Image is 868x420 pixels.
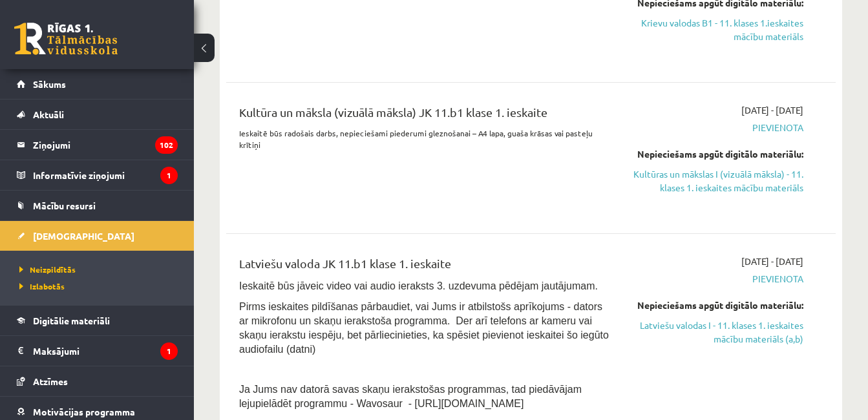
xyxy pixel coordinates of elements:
a: Kultūras un mākslas I (vizuālā māksla) - 11. klases 1. ieskaites mācību materiāls [628,167,803,194]
a: Rīgas 1. Tālmācības vidusskola [14,23,118,55]
a: Sākums [17,69,178,99]
span: Motivācijas programma [33,406,135,417]
span: Pirms ieskaites pildīšanas pārbaudiet, vai Jums ir atbilstošs aprīkojums - dators ar mikrofonu un... [239,301,609,355]
div: Nepieciešams apgūt digitālo materiālu: [628,147,803,161]
i: 1 [160,167,178,184]
div: Nepieciešams apgūt digitālo materiālu: [628,299,803,312]
a: Izlabotās [19,280,181,292]
a: Maksājumi1 [17,336,178,366]
div: Kultūra un māksla (vizuālā māksla) JK 11.b1 klase 1. ieskaite [239,103,609,127]
i: 102 [155,136,178,154]
span: [DEMOGRAPHIC_DATA] [33,230,134,242]
span: [DATE] - [DATE] [741,103,803,117]
legend: Informatīvie ziņojumi [33,160,178,190]
div: Latviešu valoda JK 11.b1 klase 1. ieskaite [239,255,609,278]
span: Aktuāli [33,109,64,120]
a: Digitālie materiāli [17,306,178,335]
span: Ieskaitē būs jāveic video vai audio ieraksts 3. uzdevuma pēdējam jautājumam. [239,280,598,291]
a: Ziņojumi102 [17,130,178,160]
span: Digitālie materiāli [33,315,110,326]
a: Neizpildītās [19,264,181,275]
span: Pievienota [628,272,803,286]
i: 1 [160,342,178,360]
a: [DEMOGRAPHIC_DATA] [17,221,178,251]
a: Atzīmes [17,366,178,396]
a: Krievu valodas B1 - 11. klases 1.ieskaites mācību materiāls [628,16,803,43]
legend: Maksājumi [33,336,178,366]
span: [DATE] - [DATE] [741,255,803,268]
span: Mācību resursi [33,200,96,211]
span: Sākums [33,78,66,90]
a: Aktuāli [17,100,178,129]
p: Ieskaitē būs radošais darbs, nepieciešami piederumi gleznošanai – A4 lapa, guaša krāsas vai paste... [239,127,609,151]
a: Mācību resursi [17,191,178,220]
span: Neizpildītās [19,264,76,275]
a: Latviešu valodas I - 11. klases 1. ieskaites mācību materiāls (a,b) [628,319,803,346]
a: Informatīvie ziņojumi1 [17,160,178,190]
span: Ja Jums nav datorā savas skaņu ierakstošas programmas, tad piedāvājam lejupielādēt programmu - Wa... [239,384,582,409]
span: Izlabotās [19,281,65,291]
span: Atzīmes [33,375,68,387]
span: Pievienota [628,121,803,134]
legend: Ziņojumi [33,130,178,160]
